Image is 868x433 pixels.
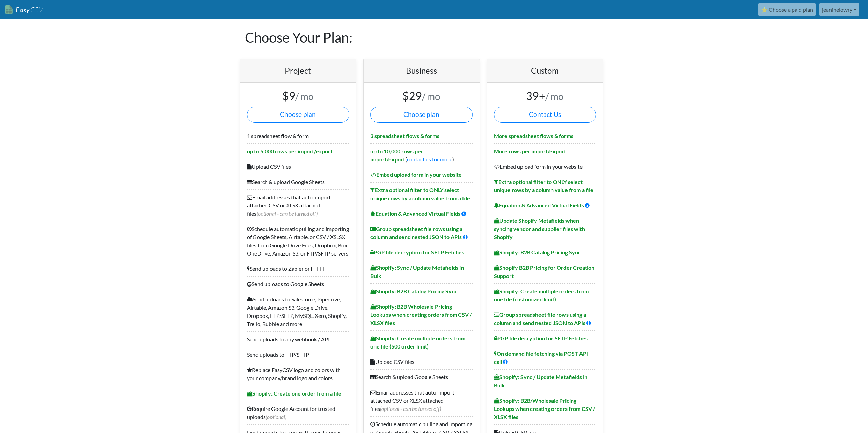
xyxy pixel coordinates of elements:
button: Choose plan [247,107,349,123]
li: Search & upload Google Sheets [247,174,349,189]
b: PGP file decryption for SFTP Fetches [494,335,588,341]
b: Shopify: B2B Catalog Pricing Sync [370,288,457,294]
b: Extra optional filter to ONLY select unique rows by a column value from a file [370,187,470,201]
b: Equation & Advanced Virtual Fields [494,202,584,208]
b: up to 10,000 rows per import/export [370,148,423,163]
b: On demand file fetching via POST API call [494,350,588,365]
li: Send uploads to any webhook / API [247,331,349,347]
li: Send uploads to Google Sheets [247,276,349,292]
span: (optional - can be turned off) [380,405,441,412]
h3: $29 [370,90,473,103]
h4: Custom [494,66,596,76]
span: (optional - can be turned off) [256,210,318,217]
li: Upload CSV files [370,354,473,369]
b: Group spreadsheet file rows using a column and send nested JSON to APIs [494,311,586,326]
small: / mo [545,91,564,102]
h3: $9 [247,90,349,103]
li: Send uploads to Salesforce, Pipedrive, Airtable, Amazon S3, Google Drive, Dropbox, FTP/SFTP, MySQ... [247,292,349,331]
li: Embed upload form in your website [494,159,596,174]
h4: Project [247,66,349,76]
b: Shopify: Create one order from a file [247,390,341,397]
small: / mo [295,91,314,102]
b: Shopify: Sync / Update Metafields in Bulk [494,374,587,388]
b: More spreadsheet flows & forms [494,133,573,139]
li: Schedule automatic pulling and importing of Google Sheets, Airtable, or CSV / XSLSX files from Go... [247,221,349,261]
a: jeaninelowry [819,3,859,16]
li: Email addresses that auto-import attached CSV or XLSX attached files [370,385,473,416]
li: Search & upload Google Sheets [370,369,473,385]
span: (optional) [266,414,286,420]
b: Shopify: Create multiple orders from one file (500 order limit) [370,335,465,350]
b: Shopify: B2B Catalog Pricing Sync [494,249,581,256]
h3: 39+ [494,90,596,103]
li: Send uploads to Zapier or IFTTT [247,261,349,276]
b: 3 spreadsheet flows & forms [370,133,439,139]
b: Shopify: B2B/Wholesale Pricing Lookups when creating orders from CSV / XLSX files [494,397,595,420]
small: / mo [422,91,440,102]
li: Replace EasyCSV logo and colors with your company/brand logo and colors [247,362,349,386]
b: Equation & Advanced Virtual Fields [370,210,460,217]
b: Shopify B2B Pricing for Order Creation Support [494,264,594,279]
li: Require Google Account for trusted uploads [247,401,349,424]
li: 1 spreadsheet flow & form [247,128,349,143]
b: PGP file decryption for SFTP Fetches [370,249,464,256]
a: ⭐ Choose a paid plan [758,3,816,16]
li: Email addresses that auto-import attached CSV or XLSX attached files [247,189,349,221]
b: More rows per import/export [494,148,566,154]
b: up to 5,000 rows per import/export [247,148,333,154]
h4: Business [370,66,473,76]
b: Shopify: Sync / Update Metafields in Bulk [370,264,464,279]
b: Shopify: Create multiple orders from one file (customized limit) [494,288,589,303]
b: Shopify: B2B Wholesale Pricing Lookups when creating orders from CSV / XLSX files [370,303,472,326]
li: ( ) [370,143,473,167]
span: CSV [30,5,43,14]
b: Update Shopify Metafields when syncing vendor and supplier files with Shopify [494,217,585,240]
a: contact us for more [407,156,452,163]
b: Group spreadsheet file rows using a column and send nested JSON to APIs [370,226,462,240]
b: Embed upload form in your website [370,171,462,178]
b: Extra optional filter to ONLY select unique rows by a column value from a file [494,179,593,193]
a: EasyCSV [5,3,43,17]
li: Send uploads to FTP/SFTP [247,347,349,362]
h1: Choose Your Plan: [245,19,623,56]
button: Choose plan [370,107,473,123]
li: Upload CSV files [247,159,349,174]
a: Contact Us [494,107,596,123]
